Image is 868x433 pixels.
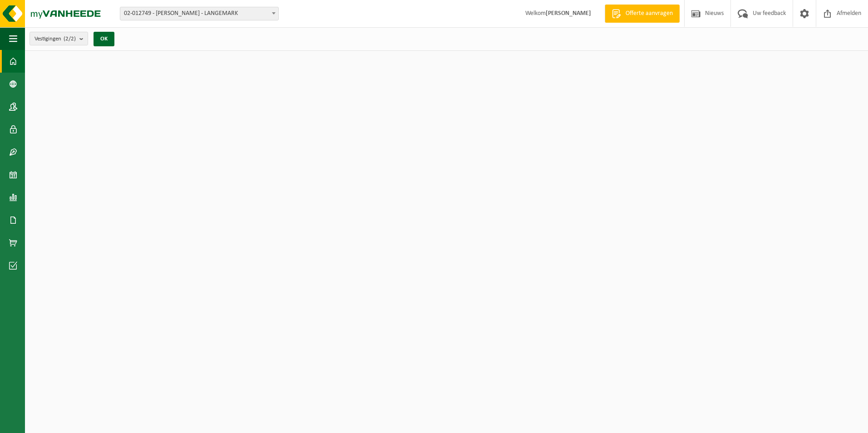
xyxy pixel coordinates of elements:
strong: [PERSON_NAME] [546,10,591,17]
span: 02-012749 - DEMAGRI LANGEMARK - LANGEMARK [120,7,279,20]
button: OK [94,32,114,46]
span: Vestigingen [35,32,76,46]
button: Vestigingen(2/2) [30,32,88,45]
span: Offerte aanvragen [623,9,675,18]
a: Offerte aanvragen [605,5,680,23]
span: 02-012749 - DEMAGRI LANGEMARK - LANGEMARK [120,7,278,20]
count: (2/2) [64,36,76,42]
